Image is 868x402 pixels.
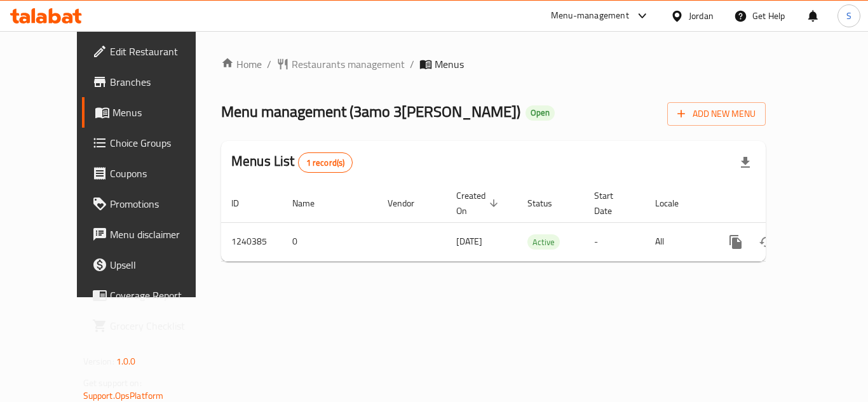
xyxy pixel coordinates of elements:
[221,184,853,262] table: enhanced table
[299,157,353,169] span: 1 record(s)
[110,196,212,211] span: Promotions
[526,107,555,118] span: Open
[231,196,255,211] span: ID
[456,188,502,218] span: Created On
[435,57,464,72] span: Menus
[282,222,377,261] td: 0
[689,9,714,23] div: Jordan
[116,353,136,370] span: 1.0.0
[110,227,212,242] span: Menu disclaimer
[710,184,853,223] th: Actions
[667,102,766,126] button: Add New Menu
[677,106,756,122] span: Add New Menu
[551,8,629,23] div: Menu-management
[221,57,766,72] nav: breadcrumb
[751,227,782,257] button: Change Status
[110,166,212,181] span: Coupons
[82,250,222,280] a: Upsell
[110,135,212,151] span: Choice Groups
[83,375,142,391] span: Get support on:
[645,222,710,261] td: All
[82,280,222,311] a: Coverage Report
[527,196,569,211] span: Status
[456,233,482,250] span: [DATE]
[388,196,431,211] span: Vendor
[110,318,212,333] span: Grocery Checklist
[221,97,520,126] span: Menu management ( 3amo 3[PERSON_NAME] )
[292,196,331,211] span: Name
[594,188,630,218] span: Start Date
[655,196,695,211] span: Locale
[82,67,222,97] a: Branches
[730,147,761,178] div: Export file
[221,222,282,261] td: 1240385
[527,234,560,250] div: Active
[83,353,114,370] span: Version:
[298,152,353,173] div: Total records count
[231,152,353,173] h2: Menus List
[82,36,222,67] a: Edit Restaurant
[82,158,222,189] a: Coupons
[584,222,645,261] td: -
[721,227,751,257] button: more
[110,288,212,303] span: Coverage Report
[110,74,212,90] span: Branches
[221,57,262,72] a: Home
[82,219,222,250] a: Menu disclaimer
[292,57,405,72] span: Restaurants management
[267,57,271,72] li: /
[110,44,212,59] span: Edit Restaurant
[527,235,560,250] span: Active
[82,128,222,158] a: Choice Groups
[846,9,851,23] span: S
[112,105,212,120] span: Menus
[82,311,222,341] a: Grocery Checklist
[82,189,222,219] a: Promotions
[110,257,212,272] span: Upsell
[82,97,222,128] a: Menus
[276,57,405,72] a: Restaurants management
[526,105,555,121] div: Open
[410,57,414,72] li: /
